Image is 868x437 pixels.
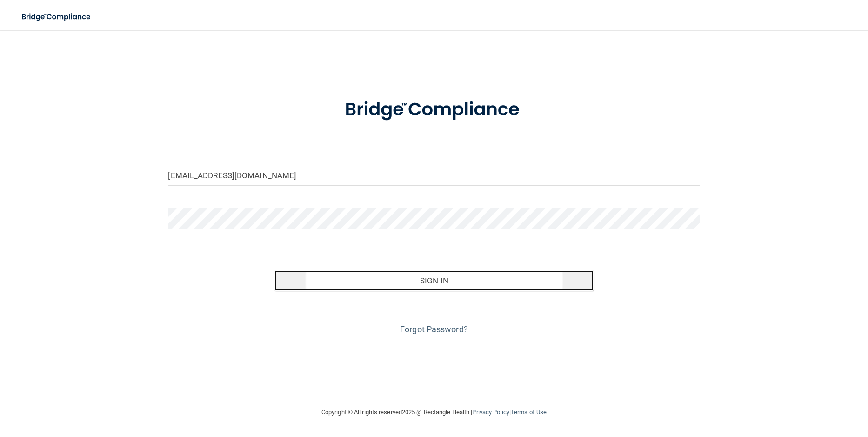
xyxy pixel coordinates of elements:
[400,324,468,334] a: Forgot Password?
[511,409,547,416] a: Terms of Use
[472,409,509,416] a: Privacy Policy
[274,270,594,291] button: Sign In
[168,165,700,186] input: Email
[14,7,100,27] img: bridge_compliance_login_screen.278c3ca4.svg
[326,86,542,134] img: bridge_compliance_login_screen.278c3ca4.svg
[264,397,604,427] div: Copyright © All rights reserved 2025 @ Rectangle Health | |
